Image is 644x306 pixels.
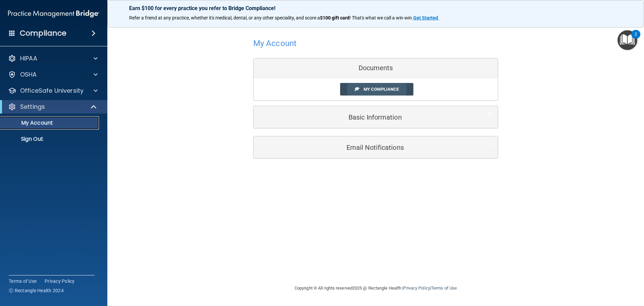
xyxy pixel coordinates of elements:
a: HIPAA [8,54,98,62]
p: OfficeSafe University [20,87,84,95]
p: OSHA [20,71,37,79]
span: My Compliance [364,87,399,92]
h5: Email Notifications [259,144,472,151]
a: OSHA [8,71,98,79]
span: Ⓒ Rectangle Health 2024 [9,287,64,294]
img: PMB logo [8,7,99,20]
h4: My Account [253,39,297,48]
strong: $100 gift card [320,15,350,20]
a: Basic Information [259,110,493,125]
p: Earn $100 for every practice you refer to Bridge Compliance! [129,5,622,11]
a: Terms of Use [9,278,37,285]
p: My Account [4,120,96,126]
div: Documents [254,58,498,78]
p: HIPAA [20,54,37,62]
h5: Basic Information [259,114,472,121]
a: Terms of Use [431,286,457,291]
h4: Compliance [20,29,66,38]
a: Privacy Policy [403,286,430,291]
p: Sign Out [4,136,96,142]
strong: Get Started [413,15,438,20]
a: Settings [8,103,97,111]
a: Email Notifications [259,140,493,155]
div: Copyright © All rights reserved 2025 @ Rectangle Health | | [253,277,498,299]
p: Settings [20,103,45,111]
button: Open Resource Center, 2 new notifications [618,30,637,50]
a: Get Started [413,15,439,20]
a: Privacy Policy [45,278,75,285]
span: Refer a friend at any practice, whether it's medical, dental, or any other speciality, and score a [129,15,320,20]
span: ! That's what we call a win-win. [350,15,413,20]
a: OfficeSafe University [8,87,98,95]
div: 2 [635,34,637,43]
